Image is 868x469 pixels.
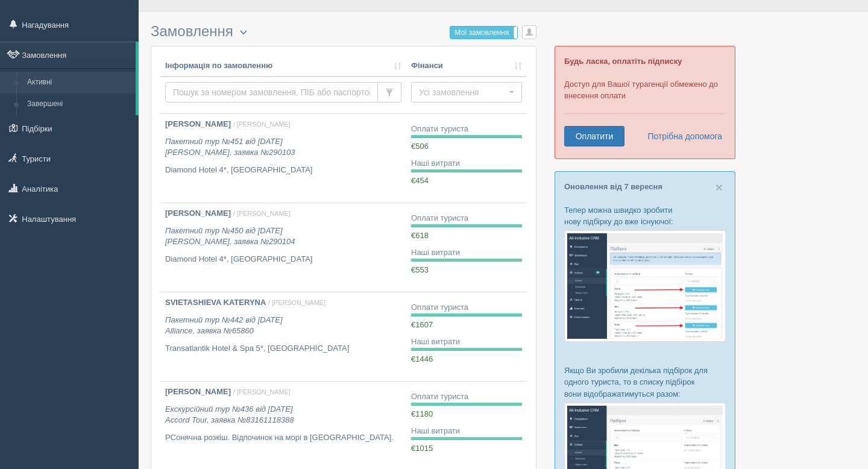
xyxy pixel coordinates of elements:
[411,60,522,72] a: Фінанси
[165,254,401,265] p: Diamond Hotel 4*, [GEOGRAPHIC_DATA]
[715,180,723,194] span: ×
[22,93,136,115] a: Завершені
[165,209,231,218] b: [PERSON_NAME]
[165,343,401,354] p: Transatlantik Hotel & Spa 5*, [GEOGRAPHIC_DATA]
[555,46,735,159] div: Доступ для Вашої турагенції обмежено до внесення оплати
[165,315,283,336] i: Пакетний тур №442 від [DATE] Alliance, заявка №65860
[564,204,726,227] p: Тепер можна швидко зробити нову підбірку до вже існуючої:
[233,210,291,217] span: / [PERSON_NAME]
[564,126,624,146] a: Оплатити
[165,432,401,444] p: РСонячна розкіш. Відпочинок на морі в [GEOGRAPHIC_DATA].
[564,365,726,399] p: Якщо Ви зробили декілька підбірок для одного туриста, то в списку підбірок вони відображатимуться...
[165,165,401,176] p: Diamond Hotel 4*, [GEOGRAPHIC_DATA]
[411,265,429,274] span: €553
[411,354,433,364] span: €1446
[160,114,406,203] a: [PERSON_NAME] / [PERSON_NAME] Пакетний тур №451 від [DATE][PERSON_NAME], заявка №290103 Diamond H...
[165,387,231,396] b: [PERSON_NAME]
[411,176,429,185] span: €454
[411,409,433,418] span: €1180
[268,299,325,306] span: / [PERSON_NAME]
[419,86,506,98] span: Усі замовлення
[564,182,662,191] a: Оновлення від 7 вересня
[411,231,429,240] span: €618
[564,57,682,66] b: Будь ласка, оплатіть підписку
[160,292,406,381] a: SVIETASHIEVA KATERYNA / [PERSON_NAME] Пакетний тур №442 від [DATE]Alliance, заявка №65860 Transat...
[715,181,723,194] button: Close
[165,226,295,247] i: Пакетний тур №450 від [DATE] [PERSON_NAME], заявка №290104
[411,142,429,151] span: €506
[411,391,522,403] div: Оплати туриста
[165,119,231,128] b: [PERSON_NAME]
[165,298,266,307] b: SVIETASHIEVA KATERYNA
[411,320,433,329] span: €1607
[411,302,522,313] div: Оплати туриста
[411,247,522,259] div: Наші витрати
[411,82,522,102] button: Усі замовлення
[165,137,295,157] i: Пакетний тур №451 від [DATE] [PERSON_NAME], заявка №290103
[22,72,136,93] a: Активні
[411,444,433,453] span: €1015
[411,124,522,135] div: Оплати туриста
[151,24,536,40] h3: Замовлення
[165,60,401,72] a: Інформація по замовленню
[160,203,406,292] a: [PERSON_NAME] / [PERSON_NAME] Пакетний тур №450 від [DATE][PERSON_NAME], заявка №290104 Diamond H...
[640,126,723,146] a: Потрібна допомога
[165,404,294,425] i: Екскурсійний тур №436 від [DATE] Accord Tour, заявка №83161118388
[233,388,291,395] span: / [PERSON_NAME]
[411,426,522,437] div: Наші витрати
[165,82,378,102] input: Пошук за номером замовлення, ПІБ або паспортом туриста
[411,336,522,348] div: Наші витрати
[450,27,517,39] label: Мої замовлення
[411,158,522,169] div: Наші витрати
[233,121,291,128] span: / [PERSON_NAME]
[564,230,726,342] img: %D0%BF%D1%96%D0%B4%D0%B1%D1%96%D1%80%D0%BA%D0%B0-%D1%82%D1%83%D1%80%D0%B8%D1%81%D1%82%D1%83-%D1%8...
[411,213,522,224] div: Оплати туриста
